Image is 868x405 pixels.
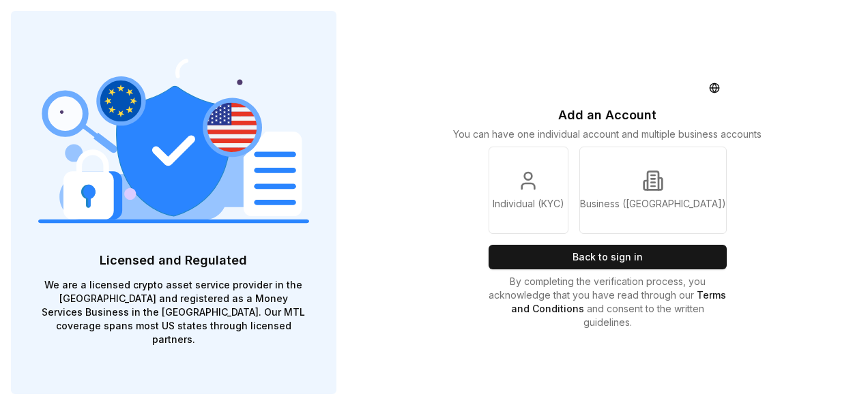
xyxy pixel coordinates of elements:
[453,127,762,141] p: You can have one individual account and multiple business accounts
[489,275,727,329] p: By completing the verification process, you acknowledge that you have read through our and consen...
[493,197,564,211] p: Individual (KYC)
[489,245,727,269] button: Back to sign in
[38,278,309,346] p: We are a licensed crypto asset service provider in the [GEOGRAPHIC_DATA] and registered as a Mone...
[579,147,727,234] a: Business ([GEOGRAPHIC_DATA])
[489,147,569,234] a: Individual (KYC)
[38,251,309,270] p: Licensed and Regulated
[558,106,656,125] p: Add an Account
[580,197,726,211] p: Business ([GEOGRAPHIC_DATA])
